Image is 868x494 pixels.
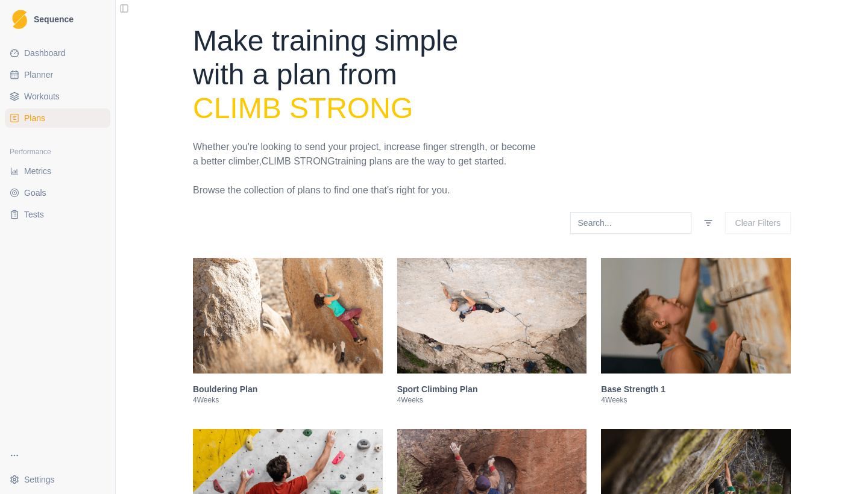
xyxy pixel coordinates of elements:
[5,205,110,224] a: Tests
[601,395,791,405] p: 4 Weeks
[24,47,66,59] span: Dashboard
[193,183,540,198] p: Browse the collection of plans to find one that's right for you.
[397,383,587,395] h3: Sport Climbing Plan
[5,108,110,128] a: Plans
[5,5,110,34] a: LogoSequence
[5,183,110,202] a: Goals
[5,87,110,106] a: Workouts
[193,140,540,169] p: Whether you're looking to send your project, increase finger strength, or become a better climber...
[24,165,51,177] span: Metrics
[24,69,53,81] span: Planner
[397,395,587,405] p: 4 Weeks
[24,187,46,199] span: Goals
[5,65,110,84] a: Planner
[24,112,45,124] span: Plans
[570,212,691,234] input: Search...
[193,395,383,405] p: 4 Weeks
[193,24,540,125] h1: Make training simple with a plan from
[34,15,74,23] span: Sequence
[193,258,383,374] img: Bouldering Plan
[24,208,44,220] span: Tests
[5,161,110,181] a: Metrics
[5,43,110,63] a: Dashboard
[193,92,413,124] span: Climb Strong
[397,258,587,374] img: Sport Climbing Plan
[601,383,791,395] h3: Base Strength 1
[5,470,110,489] button: Settings
[601,258,791,374] img: Base Strength 1
[12,10,27,30] img: Logo
[193,383,383,395] h3: Bouldering Plan
[262,156,335,166] span: Climb Strong
[5,142,110,161] div: Performance
[24,90,60,102] span: Workouts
